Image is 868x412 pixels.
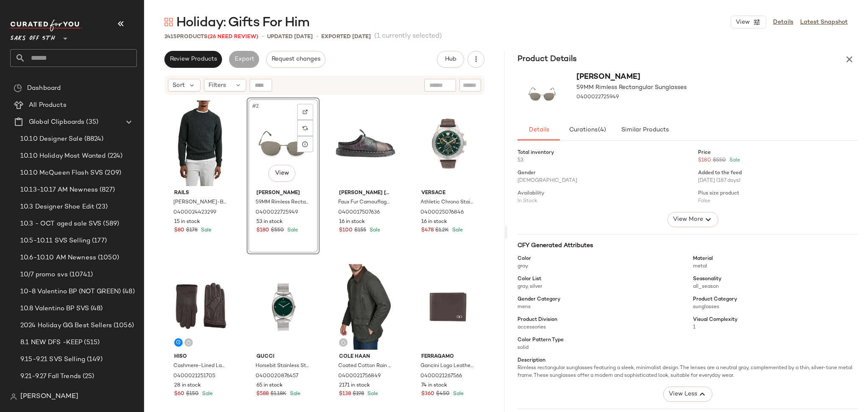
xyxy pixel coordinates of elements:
span: Horsebit Stainless Steel & 0.023 TCW Diamond Bracelet Watch/34MM [256,362,309,370]
span: (1 currently selected) [374,31,442,42]
span: 10/7 promo svs [20,270,68,280]
span: Sale [288,391,300,397]
span: Cashmere-Lined Lamb Leather Gloves [173,362,227,370]
span: • [262,32,264,41]
span: 0400025076846 [420,209,464,217]
span: Dashboard [27,84,61,93]
p: updated [DATE] [267,33,313,41]
span: 0400021267566 [420,373,462,380]
span: (1050) [96,253,119,263]
span: (8824) [83,134,104,144]
img: svg%3e [341,340,346,345]
span: mens [517,304,531,310]
span: solid [517,345,529,351]
span: #2 [251,102,261,111]
span: Color Pattern Type [517,337,564,344]
span: $478 [421,227,434,234]
button: Request changes [266,51,325,68]
button: View [731,16,766,28]
img: svg%3e [10,393,17,400]
span: $80 [174,227,184,234]
span: 8.1 NEW DFS -KEEP [20,338,82,348]
span: 74 in stock [421,382,447,390]
span: Seasonality [693,276,721,283]
span: View More [672,214,703,225]
span: [PERSON_NAME] [576,73,640,81]
span: 16 in stock [339,218,365,226]
span: 2171 in stock [339,382,370,390]
span: Gender Category [517,296,560,303]
span: Gancini Logo Leather Bifold Wallet [420,362,474,370]
img: svg%3e [303,125,308,131]
span: Details [528,127,549,134]
span: (827) [98,185,115,195]
h3: Product Details [507,53,587,65]
span: 0400020876457 [256,373,298,380]
a: Latest Snapshot [800,18,848,27]
span: Product Division [517,316,557,324]
span: All Products [29,100,67,110]
button: Hub [437,51,464,68]
span: $1.18K [270,390,287,398]
span: (209) [103,168,121,178]
span: Athletic Chrono Stainless Steel & Leather-Strap Watch/44MM [420,199,474,206]
span: 0400017507636 [338,209,380,217]
span: Ferragamo [421,353,475,361]
span: (25) [81,372,95,381]
span: (48) [121,287,135,297]
div: Products [164,33,259,41]
span: 65 in stock [256,382,283,390]
img: svg%3e [303,109,308,114]
span: Visual Complexity [693,316,737,324]
span: 10.8 Valentino BP SVS [20,304,89,314]
span: 10.3 - OCT aged sale SVS [20,219,101,229]
span: 10.10 Designer Sale [20,134,83,144]
button: View More [667,212,718,227]
span: [PERSON_NAME] [20,392,78,402]
img: 0400024423299_GRAPHITE [167,100,234,186]
img: svg%3e [186,340,191,345]
img: cfy_white_logo.C9jOOHJF.svg [10,19,82,31]
span: Global Clipboards [29,117,84,127]
img: 0400021756849_ARMYGREEN [332,264,399,350]
img: 0400022725949_GUNMETALSMOKE [250,100,317,186]
span: Sort [172,81,185,90]
button: View [268,165,295,182]
img: 0400021251705_BROWN [167,264,234,350]
span: Sale [366,391,378,397]
span: accessories [517,325,546,330]
span: all_season [693,284,719,290]
span: Material [693,255,713,263]
span: Faux Fur Camouflage Camping Slippers [338,199,392,206]
span: Description [517,357,545,365]
img: svg%3e [14,84,22,92]
span: metal [693,264,707,269]
span: 59MM Rimless Rectangular Sunglasses [576,83,687,92]
span: (149) [85,355,103,365]
span: 0400022725949 [576,94,619,101]
span: 10.10 Holiday Most Wanted [20,151,106,161]
span: gray [517,264,528,269]
span: Color List [517,276,541,283]
span: 59MM Rimless Rectangular Sunglasses [256,199,309,206]
a: Details [773,18,793,27]
span: $178 [186,227,198,234]
span: HiSO [174,353,228,361]
span: gray, silver [517,284,542,290]
span: Rails [174,189,228,197]
span: Review Products [170,56,217,63]
span: $588 [256,390,269,398]
span: Filters [209,81,226,90]
span: Gucci [256,353,310,361]
span: $360 [421,390,434,398]
span: 9.21-9.27 Fall Trends [20,372,81,381]
span: (177) [90,236,107,246]
span: (48) [89,304,103,314]
img: 0400017507636 [332,100,399,186]
span: (224) [106,151,123,161]
span: Product Category [693,296,737,303]
span: (26 Need Review) [208,34,259,40]
span: View [275,170,289,177]
span: 16 in stock [421,218,447,226]
div: CFY Generated Attributes [517,241,858,250]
